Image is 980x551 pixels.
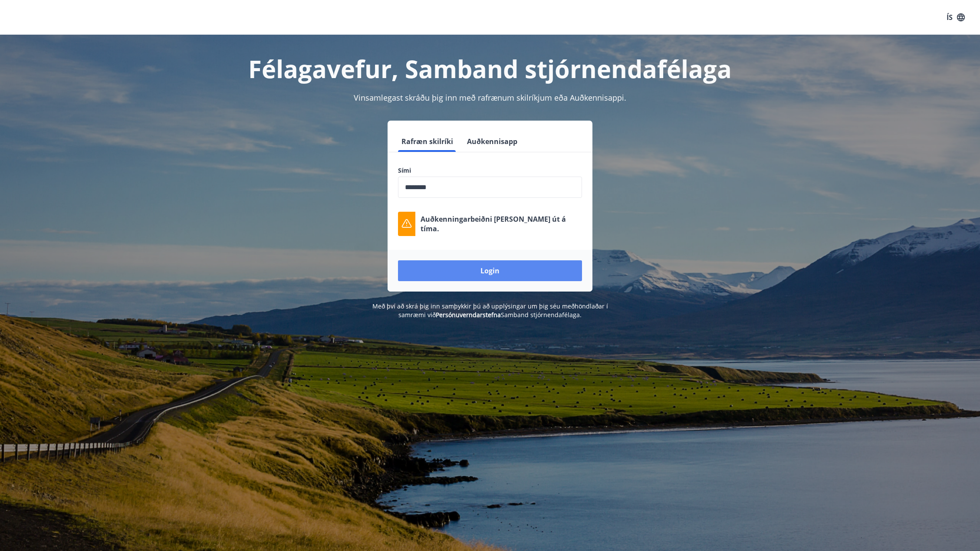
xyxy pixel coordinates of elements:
p: Auðkenningarbeiðni [PERSON_NAME] út á tíma. [421,214,582,233]
button: Login [398,260,582,281]
h1: Félagavefur, Samband stjórnendafélaga [188,52,792,85]
span: Vinsamlegast skráðu þig inn með rafrænum skilríkjum eða Auðkennisappi. [354,92,626,103]
span: Með því að skrá þig inn samþykkir þú að upplýsingar um þig séu meðhöndlaðar í samræmi við Samband... [372,302,608,319]
label: Sími [398,166,582,175]
button: Rafræn skilríki [398,131,457,152]
button: ÍS [942,10,970,25]
a: Persónuverndarstefna [436,311,501,319]
button: Auðkennisapp [464,131,521,152]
